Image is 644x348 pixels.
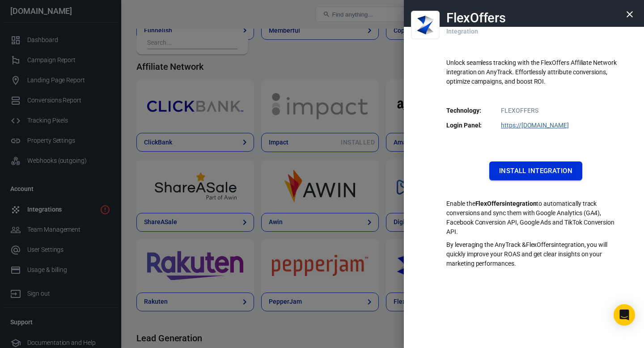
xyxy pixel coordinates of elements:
h2: FlexOffers [446,11,506,25]
p: Unlock seamless tracking with the FlexOffers Affiliate Network integration on AnyTrack. Effortles... [446,58,625,86]
p: By leveraging the AnyTrack & FlexOffers integration, you will quickly improve your ROAS and get c... [446,240,625,268]
dt: Technology: [446,106,491,115]
strong: FlexOffers integration [475,200,537,207]
p: Enable the to automatically track conversions and sync them with Google Analytics (GA4), Facebook... [446,199,625,237]
button: Install Integration [489,161,582,180]
div: Open Intercom Messenger [614,304,635,326]
dt: Login Panel: [446,121,491,130]
dd: FLEXOFFERS [452,106,620,115]
img: FlexOffers [415,13,435,38]
a: https://[DOMAIN_NAME] [501,122,569,129]
p: Integration [446,18,478,36]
